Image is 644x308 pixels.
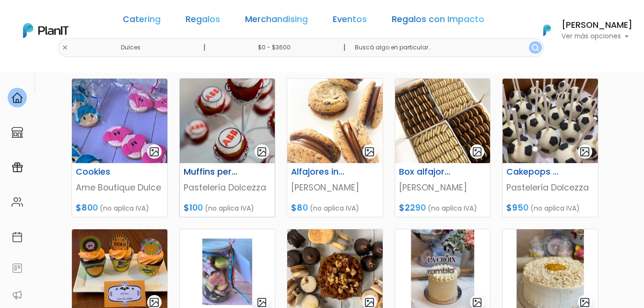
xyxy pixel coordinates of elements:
img: gallery-light [579,297,590,308]
h6: Cakepops Personalizados [501,167,567,177]
span: (no aplica IVA) [530,203,580,213]
img: gallery-light [579,146,590,157]
img: gallery-light [149,146,160,157]
a: gallery-light Box alfajores para compartir [PERSON_NAME] $2290 (no aplica IVA) [395,78,491,217]
img: close-6986928ebcb1d6c9903e3b54e860dbc4d054630f23adef3a32610726dff6a82b.svg [62,45,68,51]
img: PlanIt Logo [537,20,558,41]
span: $80 [291,202,308,213]
img: thumb_WhatsApp_Image_2022-09-28_at_09.25.56.jpeg [395,79,491,163]
img: marketplace-4ceaa7011d94191e9ded77b95e3339b90024bf715f7c57f8cf31f2d8c509eaba.svg [12,127,23,138]
span: (no aplica IVA) [205,203,254,213]
img: feedback-78b5a0c8f98aac82b08bfc38622c3050aee476f2c9584af64705fc4e61158814.svg [12,262,23,274]
img: partners-52edf745621dab592f3b2c58e3bca9d71375a7ef29c3b500c9f145b62cc070d4.svg [12,289,23,301]
span: $2290 [399,202,426,213]
a: gallery-light Muffins personalizados Pastelería Dolcezza $100 (no aplica IVA) [179,78,276,217]
button: PlanIt Logo [PERSON_NAME] Ver más opciones [531,18,632,43]
span: $100 [184,202,203,213]
a: gallery-light Cookies Ame Boutique Dulce $800 (no aplica IVA) [71,78,168,217]
p: Pastelería Dolcezza [506,181,594,194]
img: gallery-light [472,297,483,308]
img: gallery-light [364,297,375,308]
img: search_button-432b6d5273f82d61273b3651a40e1bd1b912527efae98b1b7a1b2c0702e16a8d.svg [532,44,539,51]
a: Catering [123,15,161,27]
div: ¿Necesitás ayuda? [49,9,138,28]
img: gallery-light [149,297,160,308]
a: gallery-light Cakepops Personalizados Pastelería Dolcezza $950 (no aplica IVA) [502,78,598,217]
img: calendar-87d922413cdce8b2cf7b7f5f62616a5cf9e4887200fb71536465627b3292af00.svg [12,231,23,243]
img: thumb_img-8514.jpeg [503,79,598,163]
img: gallery-light [257,146,268,157]
span: $950 [506,202,528,213]
p: [PERSON_NAME] [399,181,487,194]
h6: [PERSON_NAME] [562,21,632,30]
span: $800 [76,202,98,213]
p: | [343,42,346,53]
a: Merchandising [245,15,308,27]
a: Eventos [333,15,367,27]
img: people-662611757002400ad9ed0e3c099ab2801c6687ba6c219adb57efc949bc21e19d.svg [12,196,23,208]
p: | [203,42,206,53]
p: Pastelería Dolcezza [184,181,271,194]
img: thumb_WhatsApp_Image_2022-09-28_at_09.23.18.jpeg [287,79,383,163]
h6: Cookies [70,167,136,177]
input: Buscá algo en particular.. [347,38,543,57]
img: home-e721727adea9d79c4d83392d1f703f7f8bce08238fde08b1acbfd93340b81755.svg [12,92,23,104]
span: (no aplica IVA) [310,203,359,213]
h6: Muffins personalizados [178,167,244,177]
h6: Alfajores individuales [285,167,351,177]
img: gallery-light [364,146,375,157]
img: gallery-light [257,297,268,308]
span: (no aplica IVA) [428,203,477,213]
img: thumb_Dulces_personalizados.jpg [180,79,275,163]
p: Ver más opciones [562,33,632,40]
a: gallery-light Alfajores individuales [PERSON_NAME] $80 (no aplica IVA) [287,78,383,217]
a: Regalos con Impacto [392,15,484,27]
p: [PERSON_NAME] [291,181,379,194]
img: campaigns-02234683943229c281be62815700db0a1741e53638e28bf9629b52c665b00959.svg [12,162,23,173]
img: gallery-light [472,146,483,157]
img: PlanIt Logo [23,23,69,38]
p: Ame Boutique Dulce [76,181,164,194]
span: (no aplica IVA) [100,203,149,213]
h6: Box alfajores para compartir [393,167,459,177]
a: Regalos [186,15,220,27]
img: thumb_20220316_163300.jpg [72,79,167,163]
